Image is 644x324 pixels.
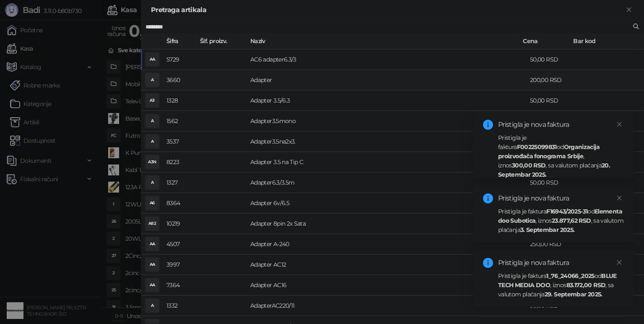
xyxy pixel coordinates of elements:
[527,70,577,90] td: 200,00 RSD
[145,135,159,148] div: A
[546,208,587,215] strong: F16943/2025-31
[145,53,159,66] div: AA
[483,120,493,130] span: info-circle
[247,172,527,193] td: Adapter6.3/3.5m
[483,258,493,268] span: info-circle
[566,281,606,289] strong: 83.172,00 RSD
[520,226,574,234] strong: 3. Septembar 2025.
[247,111,527,131] td: Adapter3.5mono
[163,255,197,275] td: 3997
[145,73,159,87] div: A
[163,90,197,111] td: 1328
[145,114,159,128] div: A
[615,258,624,267] a: Close
[145,258,159,271] div: AA
[163,131,197,152] td: 3537
[498,271,624,299] div: Pristigla je faktura od , iznos , sa valutom plaćanja
[498,120,624,130] div: Pristigla je nova faktura
[527,90,577,111] td: 50,00 RSD
[517,143,557,151] strong: F00225099831
[145,94,159,107] div: A3
[247,90,527,111] td: Adapter 3.5/6.3
[163,152,197,172] td: 8223
[247,152,527,172] td: Adapter 3.5 na Tip C
[545,291,602,298] strong: 29. Septembar 2025.
[512,162,546,169] strong: 300,00 RSD
[519,33,570,49] th: Cena
[247,49,527,70] td: AC6 adapter6.3/3
[163,296,197,316] td: 1332
[247,193,527,213] td: Adapter 6v/6.5
[163,49,197,70] td: 5729
[151,5,624,15] div: Pretraga artikala
[163,213,197,234] td: 10219
[163,275,197,296] td: 7364
[615,193,624,203] a: Close
[616,195,622,201] span: close
[163,234,197,255] td: 4507
[527,49,577,70] td: 50,00 RSD
[546,272,594,280] strong: 1_76_24066_2025
[570,33,637,49] th: Bar kod
[163,70,197,90] td: 3660
[163,33,197,49] th: Šifra
[247,296,527,316] td: AdapterAC220/11
[247,33,519,49] th: Naziv
[163,193,197,213] td: 8364
[247,275,527,296] td: Adapter AC16
[145,196,159,210] div: A6
[624,5,634,15] button: Zatvori
[616,260,622,265] span: close
[616,121,622,127] span: close
[145,237,159,251] div: AA
[527,111,577,131] td: 50,00 RSD
[498,258,624,268] div: Pristigla je nova faktura
[498,133,624,179] div: Pristigla je faktura od , iznos , sa valutom plaćanja
[145,299,159,312] div: A
[247,213,527,234] td: Adapter 8pin 2x Sata
[145,278,159,292] div: AA
[483,193,493,203] span: info-circle
[615,120,624,129] a: Close
[247,255,527,275] td: Adapter AC12
[145,155,159,169] div: A3N
[197,33,247,49] th: Šif. proizv.
[247,70,527,90] td: Adapter
[498,193,624,203] div: Pristigla je nova faktura
[552,217,591,224] strong: 23.877,62 RSD
[145,176,159,189] div: A
[163,111,197,131] td: 1562
[247,234,527,255] td: Adapter A-240
[247,131,527,152] td: Adapter3.5na2x3.
[163,172,197,193] td: 1327
[498,272,617,289] strong: BLUE TECH MEDIA DOO
[498,207,624,234] div: Pristigla je faktura od , iznos , sa valutom plaćanja
[145,217,159,230] div: A82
